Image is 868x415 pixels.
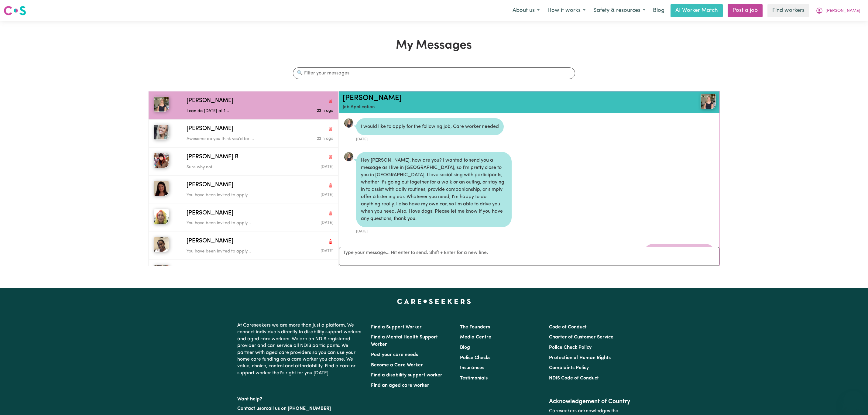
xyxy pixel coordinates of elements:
p: Want help? [237,393,364,403]
button: Bianca T[PERSON_NAME]Delete conversationI can do [DATE] at 1...Message sent on August 1, 2025 [149,91,338,119]
a: Find an aged care worker [371,383,429,388]
a: Post your care needs [371,352,418,357]
span: Message sent on August 1, 2025 [317,109,333,113]
a: Careseekers logo [4,4,26,18]
span: Message sent on August 1, 2025 [321,165,333,169]
button: My Account [812,4,864,17]
button: About us [509,4,544,17]
span: [PERSON_NAME] [187,237,233,246]
p: or [237,403,364,414]
a: The Founders [460,325,490,330]
button: Delete conversation [328,125,333,133]
img: Maya M [154,237,169,252]
span: Message sent on July 3, 2025 [321,221,333,225]
img: Kritika B [154,153,169,168]
img: Shaaron Andreina M [154,181,169,196]
div: [DATE] [356,227,512,234]
button: How it works [544,4,589,17]
a: Media Centre [460,335,491,340]
p: At Careseekers we are more than just a platform. We connect individuals directly to disability su... [237,320,364,379]
button: Maya M[PERSON_NAME]Delete conversationYou have been invited to apply...Message sent on July 3, 2025 [149,232,338,260]
a: Police Check Policy [549,345,592,350]
img: 746B380737DDE3EC3FDB8F000E001BFA_avatar_blob [344,152,354,162]
span: Message sent on July 3, 2025 [321,249,333,253]
span: [PERSON_NAME] [187,97,233,105]
a: View Bianca T's profile [344,152,354,162]
a: Blog [649,4,668,17]
button: Kritika B[PERSON_NAME] BDelete conversationSure why not.Message sent on August 1, 2025 [149,148,338,176]
a: Bianca T [654,94,716,109]
p: You have been invited to apply... [187,248,284,255]
a: Charter of Customer Service [549,335,613,340]
a: Blog [460,345,470,350]
span: [PERSON_NAME] [187,181,233,190]
a: NDIS Code of Conduct [549,376,599,381]
div: [DATE] [356,135,504,142]
h2: Acknowledgement of Country [549,398,631,405]
p: You have been invited to apply... [187,192,284,199]
div: Hey [PERSON_NAME], how are you? I wanted to send you a message as I live in [GEOGRAPHIC_DATA], so... [356,152,512,227]
span: [PERSON_NAME] [187,209,233,218]
div: Hi that all sounds awesome [644,244,715,261]
a: Protection of Human Rights [549,355,611,360]
span: [PERSON_NAME] [825,8,860,14]
a: Testimonials [460,376,488,381]
img: View Bianca T's profile [701,94,716,109]
a: Police Checks [460,355,490,360]
div: I would like to apply for the following job, Care worker needed [356,118,504,135]
a: Code of Conduct [549,325,587,330]
a: Careseekers home page [397,299,471,304]
img: Careseekers logo [4,5,26,16]
button: Delete conversation [328,266,333,273]
span: [PERSON_NAME] B [187,153,238,162]
a: Post a job [728,4,763,17]
img: Julia B [154,125,169,140]
button: Delete conversation [328,237,333,245]
a: Become a Care Worker [371,363,423,368]
button: Delete conversation [328,181,333,189]
p: Job Application [343,104,654,111]
button: Kristina K[PERSON_NAME]Delete conversationYou have been invited to apply...Message sent on July 3... [149,260,338,288]
img: Antonia P [154,209,169,224]
input: 🔍 Filter your messages [293,67,575,79]
p: Sure why not. [187,164,284,171]
img: 746B380737DDE3EC3FDB8F000E001BFA_avatar_blob [344,118,354,128]
iframe: Button to launch messaging window, conversation in progress [844,391,863,410]
img: Kristina K [154,265,169,280]
a: [PERSON_NAME] [343,94,402,102]
a: Insurances [460,365,484,370]
button: Delete conversation [328,209,333,217]
span: Message sent on August 1, 2025 [317,137,333,141]
p: Awesome do you think you’d be ... [187,136,284,142]
span: [PERSON_NAME] [187,125,233,133]
span: Message sent on July 3, 2025 [321,193,333,197]
p: You have been invited to apply... [187,220,284,227]
button: Antonia P[PERSON_NAME]Delete conversationYou have been invited to apply...Message sent on July 3,... [149,204,338,232]
button: Delete conversation [328,153,333,161]
button: Julia B[PERSON_NAME]Delete conversationAwesome do you think you’d be ...Message sent on August 1,... [149,119,338,147]
a: Find a Mental Health Support Worker [371,335,438,347]
button: Safety & resources [589,4,649,17]
span: [PERSON_NAME] [187,265,233,274]
button: Delete conversation [328,97,333,105]
p: I can do [DATE] at 1... [187,108,284,115]
a: Complaints Policy [549,365,589,370]
h1: My Messages [148,38,720,53]
a: AI Worker Match [671,4,723,17]
a: Contact us [237,406,261,411]
a: Find workers [767,4,809,17]
img: Bianca T [154,97,169,112]
button: Shaaron Andreina M[PERSON_NAME]Delete conversationYou have been invited to apply...Message sent o... [149,176,338,204]
a: call us on [PHONE_NUMBER] [266,406,331,411]
a: View Bianca T's profile [344,118,354,128]
a: Find a disability support worker [371,373,442,378]
a: Find a Support Worker [371,325,422,330]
